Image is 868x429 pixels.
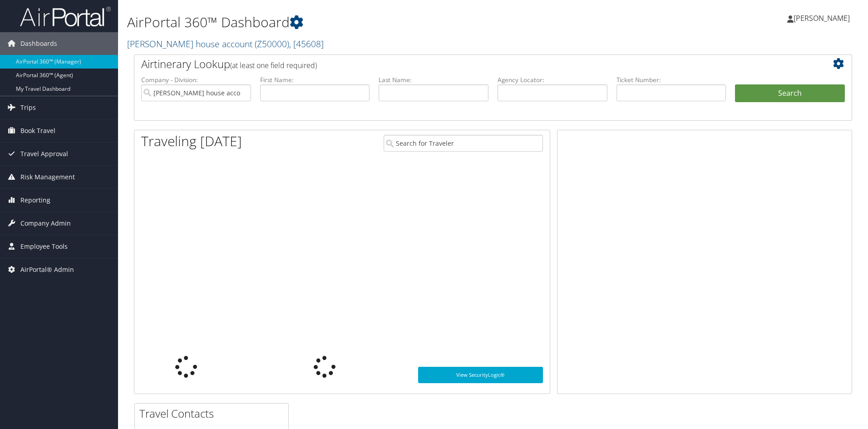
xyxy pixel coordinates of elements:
[787,5,859,32] a: [PERSON_NAME]
[20,166,75,188] span: Risk Management
[260,75,370,84] label: First Name:
[498,75,607,84] label: Agency Locator:
[794,13,850,23] span: [PERSON_NAME]
[384,135,543,152] input: Search for Traveler
[141,56,785,72] h2: Airtinerary Lookup
[127,38,324,50] a: [PERSON_NAME] house account
[735,84,845,103] button: Search
[289,38,324,50] span: , [ 45608 ]
[20,258,74,281] span: AirPortal® Admin
[255,38,289,50] span: ( Z50000 )
[141,75,251,84] label: Company - Division:
[141,132,242,151] h1: Traveling [DATE]
[418,367,543,383] a: View SecurityLogic®
[20,119,55,142] span: Book Travel
[20,235,68,258] span: Employee Tools
[127,13,615,32] h1: AirPortal 360™ Dashboard
[139,406,288,421] h2: Travel Contacts
[20,96,36,119] span: Trips
[20,143,68,165] span: Travel Approval
[20,212,71,235] span: Company Admin
[379,75,488,84] label: Last Name:
[20,189,50,212] span: Reporting
[20,32,57,55] span: Dashboards
[20,6,111,27] img: airportal-logo.png
[230,60,317,70] span: (at least one field required)
[616,75,726,84] label: Ticket Number:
